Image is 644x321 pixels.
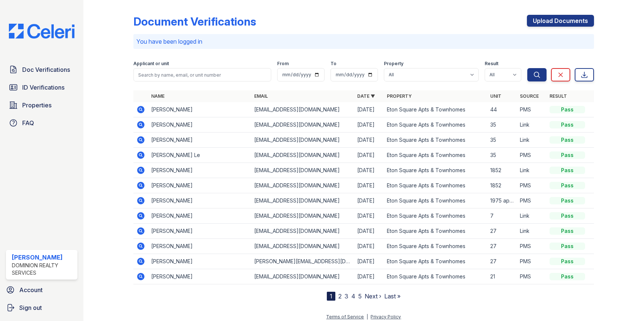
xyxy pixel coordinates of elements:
[148,133,251,148] td: [PERSON_NAME]
[136,37,591,46] p: You have been logged in
[487,178,517,193] td: 1852
[550,243,585,250] div: Pass
[366,314,368,320] div: |
[148,117,251,133] td: [PERSON_NAME]
[354,193,384,208] td: [DATE]
[133,15,256,28] div: Document Verifications
[254,93,268,99] a: Email
[19,303,42,312] span: Sign out
[550,136,585,144] div: Pass
[345,292,348,300] a: 3
[327,292,335,301] div: 1
[354,208,384,224] td: [DATE]
[358,292,362,300] a: 5
[371,314,401,320] a: Privacy Policy
[331,61,336,67] label: To
[19,285,43,294] span: Account
[357,93,375,99] a: Date ▼
[251,178,354,193] td: [EMAIL_ADDRESS][DOMAIN_NAME]
[133,68,271,81] input: Search by name, email, or unit number
[148,208,251,224] td: [PERSON_NAME]
[365,292,381,300] a: Next ›
[251,148,354,163] td: [EMAIL_ADDRESS][DOMAIN_NAME]
[487,193,517,208] td: 1975 apt 35
[487,254,517,269] td: 27
[384,178,487,193] td: Eton Square Apts & Townhomes
[251,239,354,254] td: [EMAIL_ADDRESS][DOMAIN_NAME]
[487,102,517,117] td: 44
[148,269,251,284] td: [PERSON_NAME]
[148,178,251,193] td: [PERSON_NAME]
[550,121,585,128] div: Pass
[520,93,539,99] a: Source
[487,224,517,239] td: 27
[487,208,517,224] td: 7
[550,167,585,174] div: Pass
[517,254,547,269] td: PMS
[384,208,487,224] td: Eton Square Apts & Townhomes
[550,182,585,189] div: Pass
[277,61,289,67] label: From
[148,102,251,117] td: [PERSON_NAME]
[148,239,251,254] td: [PERSON_NAME]
[251,102,354,117] td: [EMAIL_ADDRESS][DOMAIN_NAME]
[384,117,487,133] td: Eton Square Apts & Townhomes
[517,193,547,208] td: PMS
[487,239,517,254] td: 27
[550,227,585,235] div: Pass
[517,117,547,133] td: Link
[354,148,384,163] td: [DATE]
[3,300,80,315] a: Sign out
[487,117,517,133] td: 35
[550,151,585,159] div: Pass
[22,83,64,92] span: ID Verifications
[3,24,80,39] img: CE_Logo_Blue-a8612792a0a2168367f1c8372b55b34899dd931a85d93a1a3d3e32e68fde9ad4.png
[6,116,77,130] a: FAQ
[550,273,585,280] div: Pass
[485,61,498,67] label: Result
[251,208,354,224] td: [EMAIL_ADDRESS][DOMAIN_NAME]
[354,239,384,254] td: [DATE]
[251,117,354,133] td: [EMAIL_ADDRESS][DOMAIN_NAME]
[550,106,585,113] div: Pass
[517,178,547,193] td: PMS
[351,292,355,300] a: 4
[354,269,384,284] td: [DATE]
[384,292,401,300] a: Last »
[354,102,384,117] td: [DATE]
[338,292,342,300] a: 2
[148,254,251,269] td: [PERSON_NAME]
[22,118,34,127] span: FAQ
[550,212,585,220] div: Pass
[151,93,165,99] a: Name
[354,254,384,269] td: [DATE]
[3,282,80,297] a: Account
[6,80,77,95] a: ID Verifications
[517,148,547,163] td: PMS
[487,269,517,284] td: 21
[550,258,585,265] div: Pass
[517,224,547,239] td: Link
[148,193,251,208] td: [PERSON_NAME]
[384,239,487,254] td: Eton Square Apts & Townhomes
[384,269,487,284] td: Eton Square Apts & Townhomes
[517,163,547,178] td: Link
[148,148,251,163] td: [PERSON_NAME] Le
[517,208,547,224] td: Link
[251,269,354,284] td: [EMAIL_ADDRESS][DOMAIN_NAME]
[251,133,354,148] td: [EMAIL_ADDRESS][DOMAIN_NAME]
[22,65,70,74] span: Doc Verifications
[517,239,547,254] td: PMS
[550,197,585,204] div: Pass
[384,133,487,148] td: Eton Square Apts & Townhomes
[251,193,354,208] td: [EMAIL_ADDRESS][DOMAIN_NAME]
[354,163,384,178] td: [DATE]
[251,163,354,178] td: [EMAIL_ADDRESS][DOMAIN_NAME]
[148,224,251,239] td: [PERSON_NAME]
[384,61,404,67] label: Property
[354,178,384,193] td: [DATE]
[12,253,74,262] div: [PERSON_NAME]
[550,93,567,99] a: Result
[527,15,594,27] a: Upload Documents
[133,61,169,67] label: Applicant or unit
